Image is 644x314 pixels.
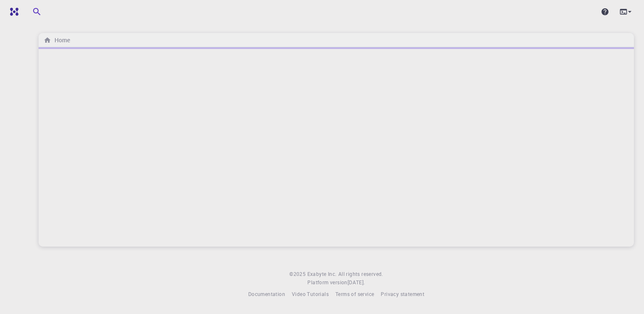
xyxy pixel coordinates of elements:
[307,278,347,287] span: Platform version
[51,36,70,45] h6: Home
[348,279,365,286] span: [DATE] .
[7,8,18,16] img: logo
[307,270,337,278] a: Exabyte Inc.
[348,278,365,287] a: [DATE].
[335,291,374,297] span: Terms of service
[335,290,374,299] a: Terms of service
[307,270,337,277] span: Exabyte Inc.
[381,291,424,297] span: Privacy statement
[248,291,285,297] span: Documentation
[381,290,424,299] a: Privacy statement
[42,36,72,45] nav: breadcrumb
[292,291,329,297] span: Video Tutorials
[338,270,383,278] span: All rights reserved.
[289,270,307,278] span: © 2025
[248,290,285,299] a: Documentation
[292,290,329,299] a: Video Tutorials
